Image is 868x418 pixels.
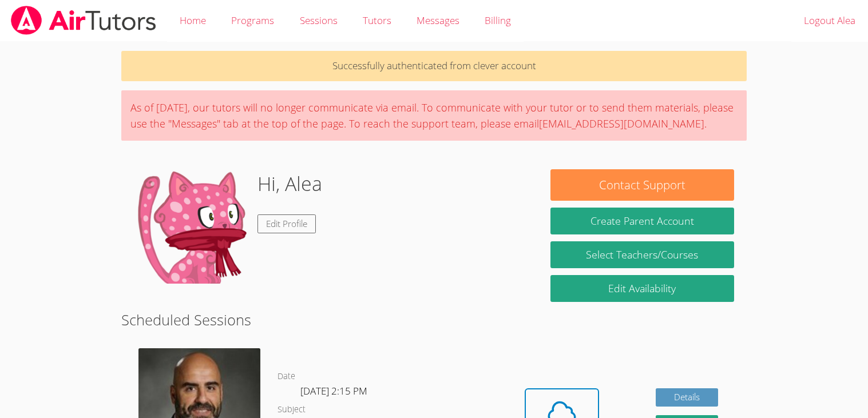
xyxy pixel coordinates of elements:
h1: Hi, Alea [257,169,322,198]
img: airtutors_banner-c4298cdbf04f3fff15de1276eac7730deb9818008684d7c2e4769d2f7ddbe033.png [10,6,157,35]
h2: Scheduled Sessions [121,309,746,331]
p: Successfully authenticated from clever account [121,51,746,81]
span: Messages [417,14,459,27]
dt: Date [278,369,295,384]
span: [DATE] 2:15 PM [300,384,367,397]
a: Edit Profile [257,214,316,233]
div: As of [DATE], our tutors will no longer communicate via email. To communicate with your tutor or ... [121,90,746,141]
button: Contact Support [550,169,734,201]
a: Edit Availability [550,275,734,302]
a: Details [656,388,719,407]
a: Select Teachers/Courses [550,241,734,268]
img: default.png [134,169,248,284]
button: Create Parent Account [550,208,734,234]
dt: Subject [278,403,306,417]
